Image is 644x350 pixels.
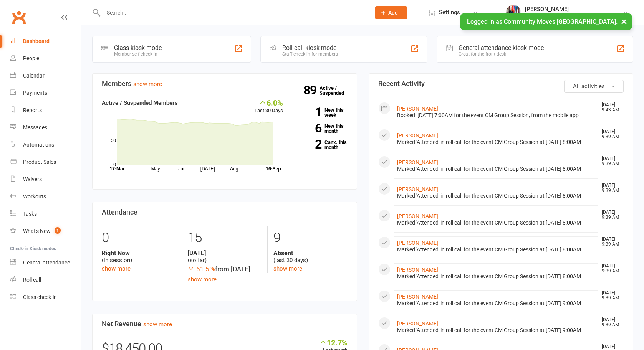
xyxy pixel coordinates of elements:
a: [PERSON_NAME] [397,132,438,139]
h3: Net Revenue [102,320,348,328]
a: 6New this month [295,124,347,134]
strong: 6 [295,122,321,134]
div: Messages [23,124,47,130]
div: (last 30 days) [273,249,347,264]
strong: Active / Suspended Members [102,99,178,106]
div: Booked: [DATE] 7:00AM for the event CM Group Session, from the mobile app [397,112,595,119]
a: show more [133,81,162,87]
div: Marked 'Attended' in roll call for the event CM Group Session at [DATE] 9:00AM [397,327,595,333]
div: Marked 'Attended' in roll call for the event CM Group Session at [DATE] 8:00AM [397,193,595,199]
a: Class kiosk mode [10,289,81,306]
div: Roll call [23,277,41,283]
h3: Attendance [102,208,348,216]
div: 15 [188,226,262,249]
div: Dashboard [23,38,50,44]
span: Add [388,10,398,16]
div: Workouts [23,193,46,200]
div: Marked 'Attended' in roll call for the event CM Group Session at [DATE] 8:00AM [397,273,595,280]
div: 0 [102,226,176,249]
a: show more [102,265,131,272]
a: [PERSON_NAME] [397,320,438,327]
div: Staff check-in for members [282,51,338,57]
a: [PERSON_NAME] [397,240,438,246]
a: [PERSON_NAME] [397,267,438,273]
a: Automations [10,136,81,154]
a: Tasks [10,205,81,223]
a: People [10,50,81,67]
div: Marked 'Attended' in roll call for the event CM Group Session at [DATE] 8:00AM [397,246,595,253]
a: [PERSON_NAME] [397,213,438,219]
a: [PERSON_NAME] [397,186,438,192]
div: Community Moves [GEOGRAPHIC_DATA] [525,13,622,20]
div: General attendance kiosk mode [459,44,544,51]
a: Reports [10,102,81,119]
div: Class check-in [23,294,57,300]
time: [DATE] 9:39 AM [598,183,623,193]
div: Marked 'Attended' in roll call for the event CM Group Session at [DATE] 8:00AM [397,139,595,145]
div: from [DATE] [188,264,262,274]
strong: [DATE] [188,249,262,257]
div: Automations [23,142,54,148]
span: Logged in as Community Moves [GEOGRAPHIC_DATA]. [467,18,618,25]
a: show more [188,276,217,283]
button: All activities [564,80,624,93]
a: Dashboard [10,33,81,50]
div: General attendance [23,259,70,266]
span: 1 [55,227,61,234]
div: Reports [23,107,42,113]
a: Waivers [10,171,81,188]
a: Calendar [10,67,81,84]
a: Product Sales [10,154,81,171]
h3: Recent Activity [378,80,624,87]
div: Product Sales [23,159,56,165]
strong: Absent [273,249,347,257]
a: General attendance kiosk mode [10,254,81,271]
div: Marked 'Attended' in roll call for the event CM Group Session at [DATE] 8:00AM [397,220,595,226]
button: Add [375,6,407,19]
strong: Right Now [102,249,176,257]
div: Calendar [23,73,45,79]
time: [DATE] 9:39 AM [598,264,623,274]
div: (in session) [102,249,176,264]
div: [PERSON_NAME] [525,6,622,13]
div: People [23,55,39,61]
div: Last 30 Days [255,98,283,115]
a: [PERSON_NAME] [397,294,438,300]
a: What's New1 [10,223,81,240]
strong: 1 [295,106,321,118]
time: [DATE] 9:39 AM [598,237,623,247]
a: 1New this week [295,107,347,117]
span: -61.5 % [188,265,215,273]
strong: 89 [303,84,320,96]
time: [DATE] 9:39 AM [598,210,623,220]
strong: 2 [295,139,321,150]
div: What's New [23,228,51,234]
input: Search... [101,7,365,18]
a: show more [273,265,302,272]
time: [DATE] 9:39 AM [598,317,623,327]
div: Great for the front desk [459,51,544,57]
div: 6.0% [255,98,283,107]
a: Clubworx [9,8,28,27]
a: Roll call [10,271,81,289]
a: 89Active / Suspended [320,80,353,101]
a: 2Canx. this month [295,140,347,150]
div: Tasks [23,211,37,217]
div: Payments [23,90,47,96]
div: 12.7% [319,338,348,347]
a: Messages [10,119,81,136]
time: [DATE] 9:39 AM [598,291,623,300]
img: thumb_image1633145819.png [506,5,521,20]
div: Roll call kiosk mode [282,44,338,51]
h3: Members [102,80,348,87]
div: Marked 'Attended' in roll call for the event CM Group Session at [DATE] 9:00AM [397,300,595,307]
div: Member self check-in [114,51,162,57]
div: (so far) [188,249,262,264]
a: Payments [10,84,81,102]
div: 9 [273,226,347,249]
div: Waivers [23,176,42,182]
span: All activities [573,83,605,90]
time: [DATE] 9:39 AM [598,156,623,166]
button: × [617,13,631,30]
a: [PERSON_NAME] [397,106,438,112]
